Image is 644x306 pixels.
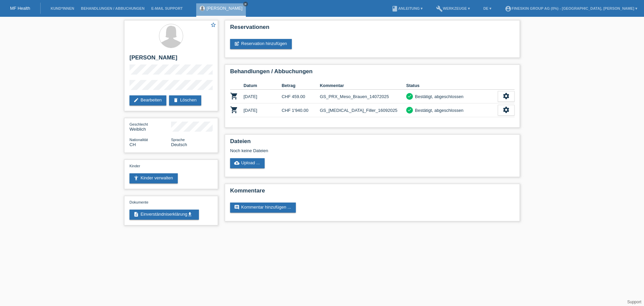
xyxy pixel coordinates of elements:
[129,200,148,204] span: Dokumente
[244,103,282,117] td: [DATE]
[388,6,426,10] a: bookAnleitung ▾
[171,142,187,147] span: Deutsch
[407,94,412,98] i: check
[169,95,201,105] a: deleteLöschen
[433,6,473,10] a: buildWerkzeuge ▾
[282,82,320,90] th: Betrag
[391,5,398,12] i: book
[129,122,148,126] span: Geschlecht
[129,138,148,142] span: Nationalität
[171,138,185,142] span: Sprache
[436,5,443,12] i: build
[502,92,510,100] i: settings
[234,41,239,46] i: post_add
[282,90,320,103] td: CHF 459.00
[129,142,136,147] span: Schweiz
[129,210,199,220] a: descriptionEinverständniserklärungget_app
[413,107,464,114] div: Bestätigt, abgeschlossen
[129,54,213,64] h2: [PERSON_NAME]
[320,90,406,103] td: GS_PRX_Meso_Brauen_14072025
[230,203,296,213] a: commentKommentar hinzufügen ...
[129,122,171,132] div: Weiblich
[210,22,216,29] a: star_border
[230,158,265,168] a: cloud_uploadUpload ...
[173,97,178,103] i: delete
[133,97,139,103] i: edit
[407,107,412,112] i: check
[320,82,406,90] th: Kommentar
[133,175,139,181] i: accessibility_new
[77,6,148,10] a: Behandlungen / Abbuchungen
[129,95,166,105] a: editBearbeiten
[129,164,140,168] span: Kinder
[243,2,248,6] a: close
[320,103,406,117] td: GS_[MEDICAL_DATA]_Filler_16092025
[244,90,282,103] td: [DATE]
[129,173,178,183] a: accessibility_newKinder verwalten
[230,92,238,100] i: POSP00024866
[47,6,77,10] a: Kund*innen
[187,212,193,217] i: get_app
[234,205,239,210] i: comment
[210,22,216,28] i: star_border
[413,93,464,100] div: Bestätigt, abgeschlossen
[501,6,641,10] a: account_circleFineSkin Group AG (0%) - [GEOGRAPHIC_DATA], [PERSON_NAME] ▾
[230,148,435,153] div: Noch keine Dateien
[10,6,30,11] a: MF Health
[230,106,238,114] i: POSP00027609
[230,68,515,78] h2: Behandlungen / Abbuchungen
[502,106,510,114] i: settings
[148,6,186,10] a: E-Mail Support
[230,138,515,148] h2: Dateien
[244,2,247,6] i: close
[244,82,282,90] th: Datum
[230,39,292,49] a: post_addReservation hinzufügen
[505,5,512,12] i: account_circle
[480,6,495,10] a: DE ▾
[133,212,139,217] i: description
[230,187,515,198] h2: Kommentare
[282,103,320,117] td: CHF 1'940.00
[230,24,515,34] h2: Reservationen
[234,160,239,166] i: cloud_upload
[406,82,498,90] th: Status
[627,300,641,304] a: Support
[207,6,243,11] a: [PERSON_NAME]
